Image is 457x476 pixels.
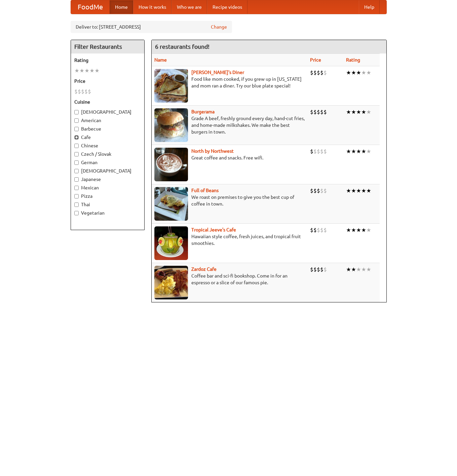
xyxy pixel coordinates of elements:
[320,108,323,116] li: $
[323,108,327,116] li: $
[359,0,380,14] a: Help
[310,226,313,234] li: $
[172,0,207,14] a: Who we are
[74,109,141,115] label: [DEMOGRAPHIC_DATA]
[74,135,79,140] input: Cafe
[313,69,317,76] li: $
[133,0,172,14] a: How it works
[346,187,351,194] li: ★
[310,187,313,194] li: $
[313,266,317,273] li: $
[323,187,327,194] li: $
[317,148,320,155] li: $
[361,108,366,116] li: ★
[74,152,79,156] input: Czech / Slovak
[320,187,323,194] li: $
[320,266,323,273] li: $
[74,67,79,74] li: ★
[191,70,244,75] a: [PERSON_NAME]'s Diner
[74,186,79,190] input: Mexican
[313,148,317,155] li: $
[84,67,89,74] li: ★
[191,227,236,232] a: Tropical Jeeve's Cafe
[74,117,141,124] label: American
[313,226,317,234] li: $
[94,67,100,74] li: ★
[79,67,84,74] li: ★
[356,187,361,194] li: ★
[351,266,356,273] li: ★
[351,187,356,194] li: ★
[356,226,361,234] li: ★
[74,127,79,131] input: Barbecue
[346,226,351,234] li: ★
[317,266,320,273] li: $
[154,108,188,142] img: burgerama.jpg
[154,154,305,161] p: Great coffee and snacks. Free wifi.
[154,148,188,181] img: north.jpg
[366,266,371,273] li: ★
[74,134,141,141] label: Cafe
[351,108,356,116] li: ★
[313,108,317,116] li: $
[74,194,79,198] input: Pizza
[323,148,327,155] li: $
[346,108,351,116] li: ★
[191,266,217,272] a: Zardoz Cafe
[78,88,81,95] li: $
[74,144,79,148] input: Chinese
[356,108,361,116] li: ★
[356,148,361,155] li: ★
[323,226,327,234] li: $
[74,203,79,207] input: Thai
[74,201,141,208] label: Thai
[310,69,313,76] li: $
[71,0,110,14] a: FoodMe
[313,187,317,194] li: $
[88,88,91,95] li: $
[154,272,305,286] p: Coffee bar and sci-fi bookshop. Come in for an espresso or a slice of our famous pie.
[154,187,188,221] img: beans.jpg
[346,69,351,76] li: ★
[366,187,371,194] li: ★
[71,40,144,53] h4: Filter Restaurants
[89,67,94,74] li: ★
[74,118,79,123] input: American
[346,57,360,63] a: Rating
[356,69,361,76] li: ★
[74,193,141,199] label: Pizza
[74,88,78,95] li: $
[191,109,215,114] a: Burgerama
[366,108,371,116] li: ★
[74,142,141,149] label: Chinese
[74,168,141,174] label: [DEMOGRAPHIC_DATA]
[211,24,227,30] a: Change
[74,57,141,64] h5: Rating
[317,226,320,234] li: $
[346,148,351,155] li: ★
[154,233,305,247] p: Hawaiian style coffee, fresh juices, and tropical fruit smoothies.
[74,78,141,84] h5: Price
[366,69,371,76] li: ★
[323,69,327,76] li: $
[323,266,327,273] li: $
[71,21,232,33] div: Deliver to: [STREET_ADDRESS]
[310,148,313,155] li: $
[110,0,133,14] a: Home
[84,88,88,95] li: $
[74,99,141,105] h5: Cuisine
[74,125,141,132] label: Barbecue
[191,148,234,154] a: North by Northwest
[74,177,79,182] input: Japanese
[154,226,188,260] img: jeeves.jpg
[366,148,371,155] li: ★
[154,194,305,207] p: We roast on premises to give you the best cup of coffee in town.
[74,211,79,215] input: Vegetarian
[361,266,366,273] li: ★
[154,266,188,299] img: zardoz.jpg
[317,69,320,76] li: $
